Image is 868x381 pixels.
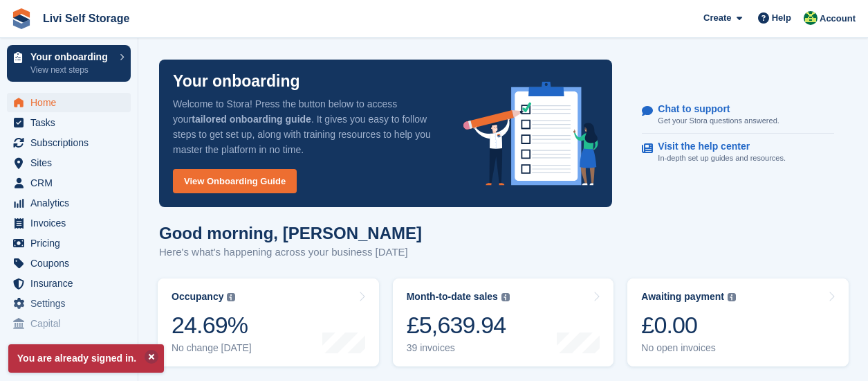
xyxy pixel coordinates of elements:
[641,342,736,354] div: No open invoices
[703,11,731,25] span: Create
[227,293,235,301] img: icon-info-grey-7440780725fd019a000dd9b08b2336e03edf1995a4989e88bcd33f0948082b44.svg
[30,173,113,193] span: CRM
[7,254,131,273] a: menu
[804,11,818,25] img: Alex Handyside
[642,134,834,171] a: Visit the help center In-depth set up guides and resources.
[407,342,510,354] div: 39 invoices
[30,193,113,213] span: Analytics
[501,293,510,301] img: icon-info-grey-7440780725fd019a000dd9b08b2336e03edf1995a4989e88bcd33f0948082b44.svg
[658,103,768,115] p: Chat to support
[7,113,131,132] a: menu
[30,294,113,313] span: Settings
[172,291,223,303] div: Occupancy
[8,344,164,373] p: You are already signed in.
[393,278,614,366] a: Month-to-date sales £5,639.94 39 invoices
[30,133,113,152] span: Subscriptions
[30,52,113,62] p: Your onboarding
[407,291,498,303] div: Month-to-date sales
[7,45,131,82] a: Your onboarding View next steps
[158,278,379,366] a: Occupancy 24.69% No change [DATE]
[641,311,736,339] div: £0.00
[7,193,131,213] a: menu
[407,311,510,339] div: £5,639.94
[658,141,775,152] p: Visit the help center
[159,224,422,242] h1: Good morning, [PERSON_NAME]
[7,133,131,152] a: menu
[7,93,131,112] a: menu
[642,96,834,134] a: Chat to support Get your Stora questions answered.
[159,245,422,260] p: Here's what's happening across your business [DATE]
[7,233,131,253] a: menu
[30,93,113,112] span: Home
[172,311,252,339] div: 24.69%
[772,11,791,25] span: Help
[11,8,32,29] img: stora-icon-8386f47178a22dfd0bd8f6a31ec36ba5ce8667c1dd55bd0f319d3a0aa187defe.svg
[641,291,724,303] div: Awaiting payment
[7,173,131,193] a: menu
[30,213,113,233] span: Invoices
[7,274,131,293] a: menu
[192,114,311,125] strong: tailored onboarding guide
[7,213,131,233] a: menu
[30,64,113,76] p: View next steps
[7,153,131,172] a: menu
[658,152,786,164] p: In-depth set up guides and resources.
[30,153,113,172] span: Sites
[7,294,131,313] a: menu
[728,293,736,301] img: icon-info-grey-7440780725fd019a000dd9b08b2336e03edf1995a4989e88bcd33f0948082b44.svg
[658,115,779,127] p: Get your Stora questions answered.
[30,113,113,132] span: Tasks
[30,314,113,333] span: Capital
[627,278,849,366] a: Awaiting payment £0.00 No open invoices
[463,82,599,186] img: onboarding-info-6c161a55d2c0e0a8cae90662b2fe09162a5109e8cc188191df67fb4f79e88e88.svg
[173,169,297,193] a: View Onboarding Guide
[37,7,135,30] a: Livi Self Storage
[173,96,441,157] p: Welcome to Stora! Press the button below to access your . It gives you easy to follow steps to ge...
[7,314,131,333] a: menu
[30,274,113,293] span: Insurance
[820,12,856,26] span: Account
[30,254,113,273] span: Coupons
[30,233,113,253] span: Pricing
[173,73,300,89] p: Your onboarding
[172,342,252,354] div: No change [DATE]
